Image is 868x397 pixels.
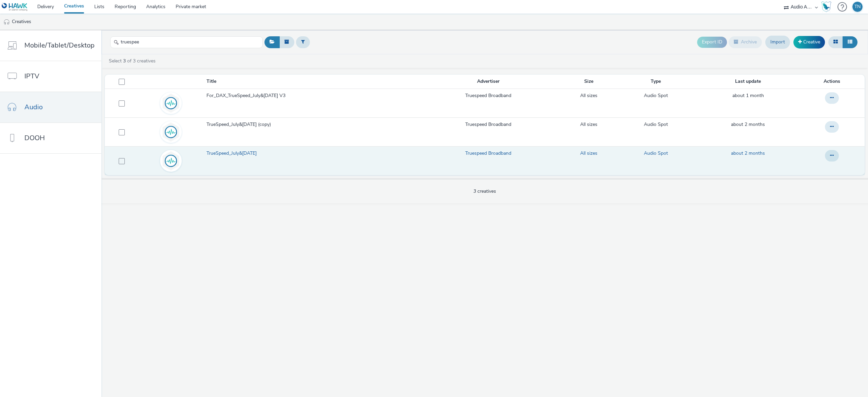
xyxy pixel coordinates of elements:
[731,150,765,157] a: 21 July 2025, 12:18
[24,133,45,143] span: DOOH
[580,121,597,128] a: All sizes
[161,151,181,171] img: audio.svg
[123,58,126,64] strong: 3
[416,75,560,89] th: Advertiser
[206,92,288,99] span: For_DAX_TrueSpeed_July&[DATE] V3
[617,75,694,89] th: Type
[802,75,865,89] th: Actions
[206,92,415,102] a: For_DAX_TrueSpeed_July&[DATE] V3
[731,121,765,128] a: 21 July 2025, 12:19
[3,19,10,25] img: audio
[206,121,415,131] a: TrueSpeed_July&[DATE] (copy)
[765,36,790,49] a: Import
[108,58,158,64] a: Select of 3 creatives
[206,150,259,157] span: TrueSpeed_July&[DATE]
[731,150,765,156] span: about 2 months
[110,36,263,48] input: Search...
[2,3,28,11] img: undefined Logo
[580,92,597,99] a: All sizes
[465,121,511,128] a: Truespeed Broadband
[465,150,511,157] a: Truespeed Broadband
[161,93,181,113] img: audio.svg
[843,36,857,48] button: Table
[821,1,834,12] a: Hawk Academy
[24,40,95,50] span: Mobile/Tablet/Desktop
[206,75,416,89] th: Title
[206,150,415,160] a: TrueSpeed_July&[DATE]
[731,121,765,128] span: about 2 months
[206,121,274,128] span: TrueSpeed_July&[DATE] (copy)
[580,150,597,157] a: All sizes
[24,102,43,112] span: Audio
[697,37,727,48] button: Export ID
[854,2,861,12] div: TN
[24,71,39,81] span: IPTV
[821,1,831,12] img: Hawk Academy
[732,92,764,99] span: about 1 month
[732,92,764,99] a: 1 August 2025, 15:44
[793,36,825,48] a: Creative
[729,36,762,48] button: Archive
[644,150,668,157] a: Audio Spot
[694,75,802,89] th: Last update
[473,188,496,194] span: 3 creatives
[465,92,511,99] a: Truespeed Broadband
[644,92,668,99] a: Audio Spot
[560,75,617,89] th: Size
[828,36,843,48] button: Grid
[644,121,668,128] a: Audio Spot
[161,122,181,142] img: audio.svg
